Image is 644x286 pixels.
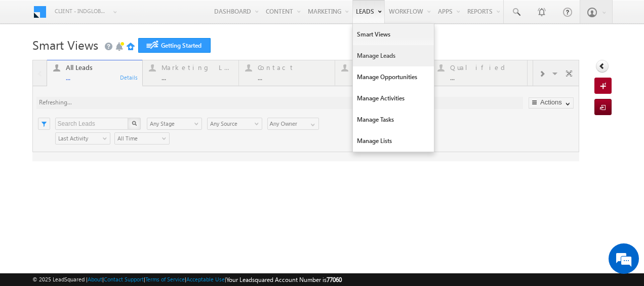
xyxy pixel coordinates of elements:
[55,6,108,16] span: Client - indglobal1 (77060)
[327,276,342,283] span: 77060
[186,276,225,282] a: Acceptable Use
[353,109,434,130] a: Manage Tasks
[32,275,342,284] span: © 2025 LeadSquared | | | | |
[353,130,434,152] a: Manage Lists
[104,276,144,282] a: Contact Support
[353,24,434,45] a: Smart Views
[353,66,434,88] a: Manage Opportunities
[353,88,434,109] a: Manage Activities
[32,37,98,53] span: Smart Views
[145,276,185,282] a: Terms of Service
[226,276,342,283] span: Your Leadsquared Account Number is
[88,276,102,282] a: About
[353,45,434,66] a: Manage Leads
[138,38,211,53] a: Getting Started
